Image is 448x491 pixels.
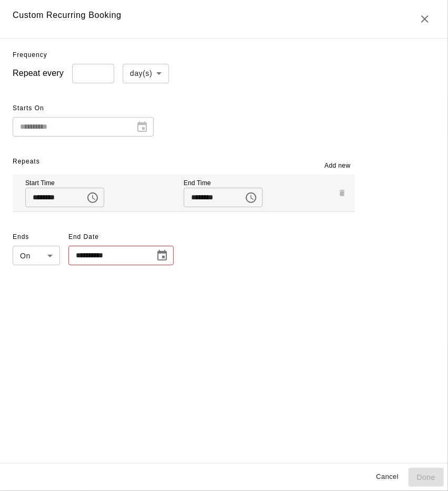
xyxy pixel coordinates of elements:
h6: Repeat every [13,66,64,81]
span: Starts On [13,100,154,117]
button: Choose date [152,245,173,266]
span: Add new [325,161,351,171]
div: day(s) [123,64,169,83]
span: Ends [13,229,60,246]
div: On [13,246,60,265]
p: End Time [184,179,263,188]
span: Frequency [13,51,47,59]
button: Choose time, selected time is 3:00 PM [82,187,103,208]
p: Start Time [25,179,104,188]
span: Repeats [13,158,40,165]
button: Cancel [371,469,404,485]
button: Add new [321,158,355,175]
button: Choose time, selected time is 8:00 PM [241,187,262,208]
span: End Date [68,229,174,246]
button: Close [414,8,435,30]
